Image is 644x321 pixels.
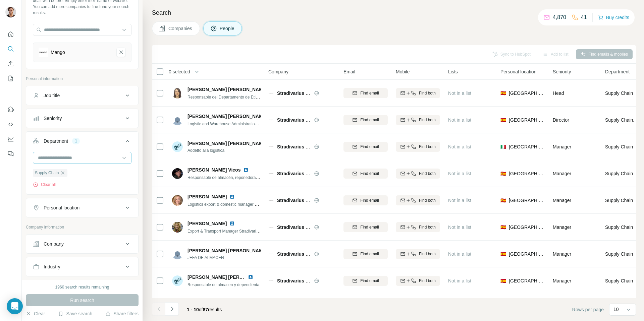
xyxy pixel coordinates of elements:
img: Avatar [172,88,183,99]
span: Supply Chain [605,143,633,150]
button: Find email [343,276,388,286]
span: Company [268,68,288,75]
span: Addetto alla logistica [187,147,261,153]
button: Feedback [5,148,16,160]
div: Company [44,241,64,247]
p: 4,870 [553,13,566,21]
span: 🇪🇸 [500,224,506,231]
span: Supply Chain [605,170,633,177]
span: Supply Chain [35,170,59,176]
span: 0 selected [169,68,190,75]
span: Find email [360,224,379,230]
span: [GEOGRAPHIC_DATA] [509,277,545,284]
button: Find email [343,195,388,205]
span: [PERSON_NAME] [PERSON_NAME] [187,247,268,254]
img: Avatar [172,222,183,233]
span: Find email [360,278,379,284]
button: Find email [343,142,388,152]
button: Find email [343,169,388,179]
span: Lists [448,68,458,75]
div: Seniority [44,115,62,122]
img: Logo of Stradivarius España, S.A. [268,224,274,230]
span: Find email [360,117,379,123]
button: Find both [396,115,440,125]
span: Supply Chain [605,277,633,284]
span: 🇪🇸 [500,277,506,284]
span: Personal location [500,68,536,75]
span: Manager [553,224,571,230]
span: [PERSON_NAME] [PERSON_NAME] [187,274,268,280]
div: 1960 search results remaining [55,284,109,290]
button: Company [26,236,138,252]
button: Find email [343,249,388,259]
span: Rows per page [572,306,604,313]
button: Personal location [26,200,138,216]
span: 🇪🇸 [500,117,506,123]
span: [PERSON_NAME] [PERSON_NAME] [187,86,268,93]
span: Director [553,117,569,123]
span: Responsable del Departamento de Etiquetado - Àrea de Logistíca y Administración de Almacén [187,94,358,100]
span: Supply Chain [605,197,633,204]
span: Head [553,90,564,96]
span: 🇪🇸 [500,170,506,177]
img: LinkedIn logo [243,167,249,173]
button: My lists [5,72,16,84]
div: Open Intercom Messenger [7,298,23,314]
button: Find both [396,276,440,286]
span: Stradivarius [GEOGRAPHIC_DATA], S.A. [277,117,367,123]
span: Export & Transport Manager Stradivarius INDITEX [187,228,277,234]
span: Supply Chain [605,224,633,231]
img: LinkedIn logo [229,194,235,199]
span: Find email [360,171,379,177]
span: Manager [553,198,571,203]
span: [PERSON_NAME] [187,193,227,200]
div: Personal location [44,204,79,211]
span: Find both [419,197,436,203]
span: Logistics export & domestic manager Stradivarius ( Grupo Inditex) [187,201,305,207]
button: Save search [58,310,92,317]
button: Find email [343,222,388,232]
span: 87 [203,307,208,312]
button: Use Surfe API [5,118,16,130]
img: LinkedIn logo [229,221,235,226]
span: Not in a list [448,278,471,283]
button: Find both [396,195,440,205]
button: Find email [343,115,388,125]
span: 🇪🇸 [500,90,506,97]
span: Not in a list [448,198,471,203]
button: Share filters [105,310,139,317]
button: Find email [343,88,388,98]
img: LinkedIn logo [248,274,253,280]
span: [GEOGRAPHIC_DATA] [509,90,545,97]
span: Find both [419,90,436,96]
span: Companies [168,25,193,32]
span: Email [343,68,355,75]
span: results [187,307,222,312]
span: Manager [553,171,571,176]
button: Find both [396,88,440,98]
span: [GEOGRAPHIC_DATA] [509,170,545,177]
p: Personal information [26,76,139,82]
span: Responsable de almacén, reponedora, dependienta [187,175,280,180]
button: Find both [396,142,440,152]
p: 10 [613,306,619,313]
div: Industry [44,263,60,270]
span: Stradivarius [GEOGRAPHIC_DATA], S.A. [277,90,367,96]
button: Buy credits [598,13,629,22]
span: Manager [553,278,571,283]
span: of [199,307,203,312]
span: Not in a list [448,171,471,176]
span: Stradivarius [GEOGRAPHIC_DATA], S.A. [277,278,367,283]
span: Find email [360,90,379,96]
img: Logo of Stradivarius España, S.A. [268,198,274,203]
button: Enrich CSV [5,58,16,70]
button: Department1 [26,133,138,152]
span: Find both [419,144,436,150]
button: Use Surfe on LinkedIn [5,104,16,116]
button: Navigate to next page [165,302,179,316]
span: Seniority [553,68,571,75]
img: Avatar [172,115,183,125]
span: 1 - 10 [187,307,199,312]
span: [PERSON_NAME] [187,220,227,227]
span: Responsable de almacen y dependienta [187,282,259,287]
